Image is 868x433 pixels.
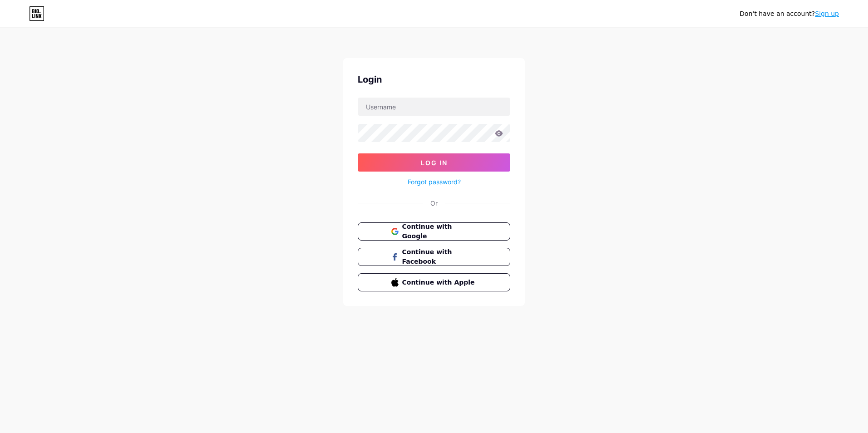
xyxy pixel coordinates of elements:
[815,10,839,17] a: Sign up
[358,73,510,86] div: Login
[740,9,839,19] div: Don't have an account?
[358,273,510,291] button: Continue with Apple
[402,278,477,287] span: Continue with Apple
[358,222,510,241] button: Continue with Google
[402,222,477,241] span: Continue with Google
[430,198,438,208] div: Or
[358,98,510,116] input: Username
[408,177,461,187] a: Forgot password?
[402,247,477,266] span: Continue with Facebook
[358,153,510,172] button: Log In
[358,248,510,266] button: Continue with Facebook
[421,159,448,167] span: Log In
